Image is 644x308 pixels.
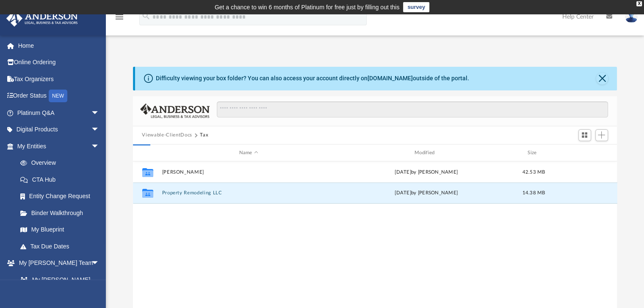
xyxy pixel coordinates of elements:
[368,75,413,82] a: [DOMAIN_NAME]
[142,131,192,139] button: Viewable-ClientDocs
[12,238,112,255] a: Tax Due Dates
[403,2,429,12] a: survey
[141,11,151,21] i: search
[339,190,513,197] div: [DATE] by [PERSON_NAME]
[517,149,550,157] div: Size
[595,129,608,141] button: Add
[6,54,112,71] a: Online Ordering
[6,121,112,138] a: Digital Productsarrow_drop_down
[91,255,108,272] span: arrow_drop_down
[6,255,108,272] a: My [PERSON_NAME] Teamarrow_drop_down
[4,10,80,27] img: Anderson Advisors Platinum Portal
[596,73,608,84] button: Close
[12,155,112,172] a: Overview
[215,2,400,12] div: Get a chance to win 6 months of Platinum for free just by filling out this
[625,11,638,23] img: User Pic
[161,149,335,157] div: Name
[6,37,112,54] a: Home
[522,170,545,174] span: 42.53 MB
[217,101,608,117] input: Search files and folders
[12,221,108,238] a: My Blueprint
[6,104,112,121] a: Platinum Q&Aarrow_drop_down
[12,188,112,205] a: Entity Change Request
[91,121,108,139] span: arrow_drop_down
[6,87,112,105] a: Order StatusNEW
[12,204,112,221] a: Binder Walkthrough
[636,1,642,6] div: close
[114,16,124,22] a: menu
[522,191,545,196] span: 14.38 MB
[162,191,335,196] button: Property Remodeling LLC
[162,169,335,175] button: [PERSON_NAME]
[156,74,469,83] div: Difficulty viewing your box folder? You can also access your account directly on outside of the p...
[339,169,513,176] div: [DATE] by [PERSON_NAME]
[200,131,208,139] button: Tax
[136,149,158,157] div: id
[6,71,112,87] a: Tax Organizers
[91,138,108,155] span: arrow_drop_down
[6,138,112,155] a: My Entitiesarrow_drop_down
[339,149,513,157] div: Modified
[49,90,67,102] div: NEW
[554,149,614,157] div: id
[578,129,591,141] button: Switch to Grid View
[12,271,104,298] a: My [PERSON_NAME] Team
[91,104,108,122] span: arrow_drop_down
[114,12,124,22] i: menu
[12,171,112,188] a: CTA Hub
